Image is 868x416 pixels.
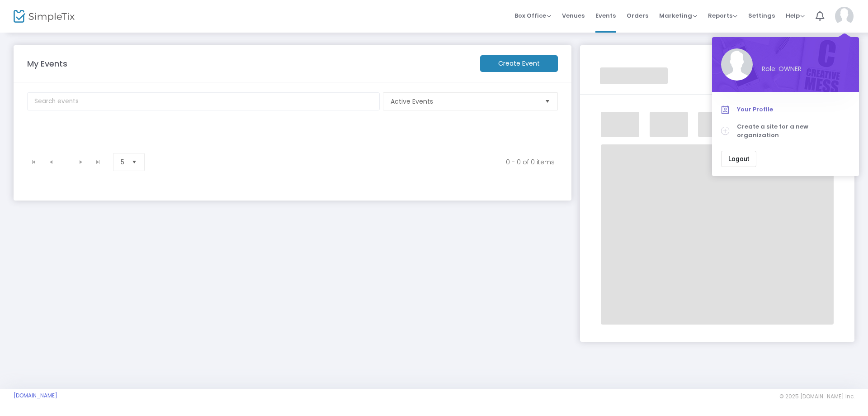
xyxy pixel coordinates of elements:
span: Settings [748,4,775,27]
kendo-pager-info: 0 - 0 of 0 items [161,158,555,167]
span: Active Events [391,97,538,106]
button: Logout [721,151,756,167]
a: Your Profile [721,101,850,118]
span: Marketing [659,11,697,20]
span: Reports [708,11,737,20]
a: Create a site for a new organization [721,118,850,144]
span: Help [786,11,805,20]
span: Box Office [514,11,551,20]
a: [DOMAIN_NAME] [14,392,57,399]
span: Events [595,4,616,27]
span: Your Profile [737,105,850,114]
span: Role: OWNER [762,64,850,74]
m-panel-title: My Events [23,57,476,70]
input: Search events [27,92,380,110]
span: Venues [562,4,585,27]
button: Select [128,153,141,171]
span: 5 [121,158,124,167]
span: Create a site for a new organization [737,122,850,140]
span: Orders [627,4,648,27]
span: © 2025 [DOMAIN_NAME] Inc. [779,393,854,400]
button: Select [541,93,554,110]
div: Data table [22,126,565,149]
span: Logout [728,155,749,163]
m-button: Create Event [480,55,558,72]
